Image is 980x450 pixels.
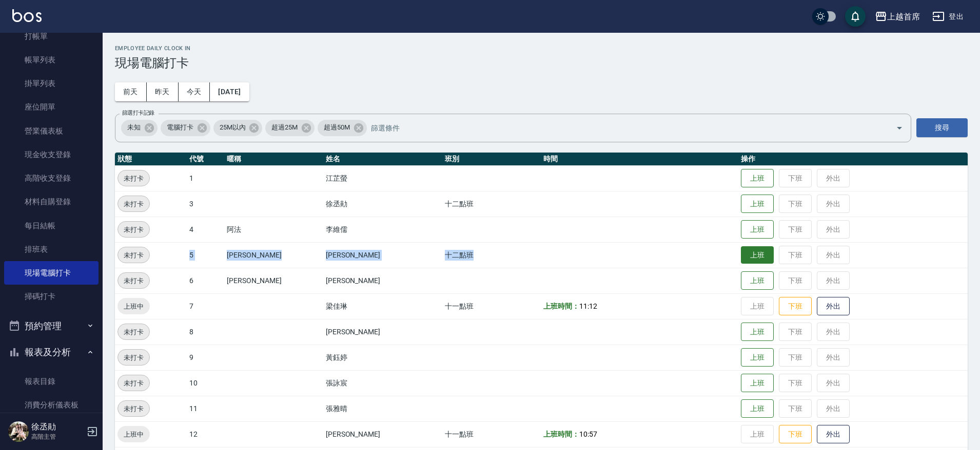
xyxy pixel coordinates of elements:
h2: Employee Daily Clock In [115,45,968,52]
td: 張雅晴 [323,396,442,421]
a: 現金收支登錄 [4,143,99,166]
td: [PERSON_NAME] [323,421,442,447]
button: 上班 [741,399,774,418]
th: 代號 [187,153,224,166]
a: 排班表 [4,238,99,261]
span: 超過25M [265,122,304,133]
button: 上班 [741,246,774,264]
img: Logo [12,9,42,22]
td: 十二點班 [442,242,541,268]
td: 江芷螢 [323,165,442,191]
button: 上班 [741,169,774,188]
button: 報表及分析 [4,339,99,366]
th: 姓名 [323,153,442,166]
div: 25M以內 [213,120,263,136]
td: 十一點班 [442,421,541,447]
td: 十二點班 [442,191,541,217]
button: 外出 [817,297,850,316]
a: 帳單列表 [4,48,99,72]
th: 班別 [442,153,541,166]
b: 上班時間： [543,430,579,438]
div: 超過50M [318,120,367,136]
button: 上班 [741,348,774,367]
span: 11:12 [579,302,597,310]
a: 材料自購登錄 [4,190,99,213]
span: 未打卡 [118,378,149,389]
button: 登出 [928,7,968,26]
span: 未打卡 [118,352,149,363]
td: 4 [187,217,224,242]
th: 操作 [738,153,968,166]
div: 上越首席 [887,10,920,23]
th: 狀態 [115,153,187,166]
button: 預約管理 [4,313,99,339]
span: 10:57 [579,430,597,438]
div: 超過25M [265,120,315,136]
button: 搜尋 [916,118,968,137]
p: 高階主管 [31,432,84,441]
button: 上班 [741,271,774,290]
a: 打帳單 [4,25,99,48]
label: 篩選打卡記錄 [122,109,154,117]
span: 未知 [121,122,147,133]
th: 暱稱 [224,153,323,166]
h3: 現場電腦打卡 [115,56,968,70]
button: 外出 [817,425,850,444]
a: 每日結帳 [4,214,99,238]
td: 9 [187,345,224,370]
span: 未打卡 [118,224,149,235]
button: 上班 [741,220,774,239]
td: 7 [187,293,224,319]
div: 未知 [121,120,158,136]
button: 下班 [779,297,812,316]
td: 十一點班 [442,293,541,319]
b: 上班時間： [543,302,579,310]
input: 篩選條件 [368,119,878,137]
a: 掃碼打卡 [4,285,99,308]
h5: 徐丞勛 [31,422,84,432]
a: 座位開單 [4,95,99,119]
span: 未打卡 [118,199,149,209]
td: [PERSON_NAME] [323,242,442,268]
a: 營業儀表板 [4,119,99,143]
span: 未打卡 [118,250,149,261]
td: 6 [187,268,224,293]
td: 黃鈺婷 [323,345,442,370]
span: 25M以內 [213,122,252,133]
td: 12 [187,421,224,447]
span: 未打卡 [118,403,149,414]
img: Person [8,421,29,442]
td: [PERSON_NAME] [224,242,323,268]
span: 未打卡 [118,327,149,337]
button: 上班 [741,374,774,393]
a: 掛單列表 [4,72,99,95]
td: 5 [187,242,224,268]
span: 上班中 [117,429,150,440]
td: 李維儒 [323,217,442,242]
span: 上班中 [117,301,150,312]
td: 張詠宸 [323,370,442,396]
td: 8 [187,319,224,345]
td: 梁佳琳 [323,293,442,319]
td: 11 [187,396,224,421]
button: 上越首席 [871,6,924,27]
a: 報表目錄 [4,370,99,393]
span: 未打卡 [118,173,149,184]
span: 電腦打卡 [161,122,200,133]
span: 超過50M [318,122,356,133]
td: 1 [187,165,224,191]
td: [PERSON_NAME] [224,268,323,293]
span: 未打卡 [118,275,149,286]
a: 高階收支登錄 [4,166,99,190]
button: Open [891,120,908,136]
td: [PERSON_NAME] [323,268,442,293]
button: 今天 [179,82,210,101]
td: 徐丞勛 [323,191,442,217]
button: 前天 [115,82,147,101]
button: save [845,6,866,27]
button: [DATE] [210,82,249,101]
td: [PERSON_NAME] [323,319,442,345]
a: 消費分析儀表板 [4,393,99,417]
button: 上班 [741,195,774,213]
a: 現場電腦打卡 [4,261,99,285]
